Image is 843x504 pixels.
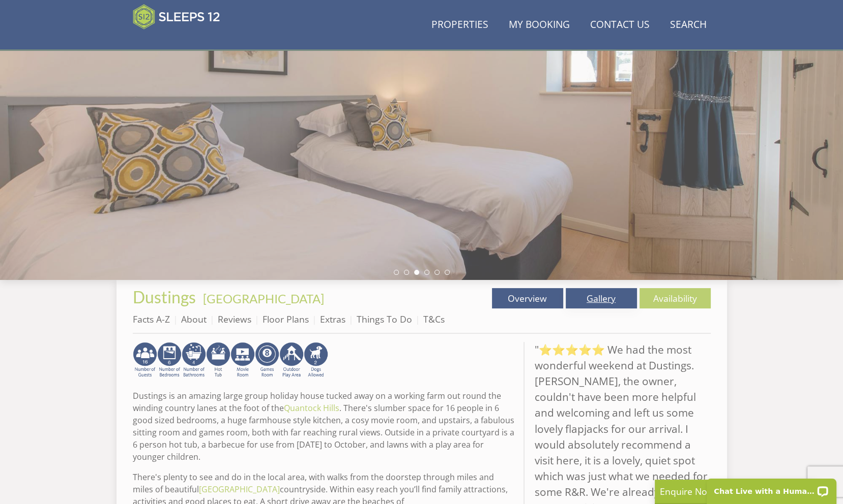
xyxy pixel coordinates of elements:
iframe: Customer reviews powered by Trustpilot [128,36,235,44]
p: Enquire Now [660,485,812,498]
a: Dustings [133,287,199,307]
a: Gallery [566,288,637,308]
span: Dustings [133,287,196,307]
a: Things To Do [357,313,412,325]
a: T&Cs [423,313,445,325]
a: Quantock Hills [284,402,339,414]
img: AD_4nXdrZMsjcYNLGsKuA84hRzvIbesVCpXJ0qqnwZoX5ch9Zjv73tWe4fnFRs2gJ9dSiUubhZXckSJX_mqrZBmYExREIfryF... [255,342,279,379]
p: Dustings is an amazing large group holiday house tucked away on a working farm out round the wind... [133,390,515,463]
img: AD_4nXdwHKoPlWg9i-qbaw4Bguip8uCpOzKQ72KE2PxPib_XJhB8ZK5oxjVswygix9eY1y4SZ9_W9TbywukBYUE2Vsp6H_V9H... [133,342,157,379]
img: AD_4nXcpX5uDwed6-YChlrI2BYOgXwgg3aqYHOhRm0XfZB-YtQW2NrmeCr45vGAfVKUq4uWnc59ZmEsEzoF5o39EWARlT1ewO... [206,342,230,379]
a: Floor Plans [263,313,309,325]
img: AD_4nXeeKAYjkuG3a2x-X3hFtWJ2Y0qYZCJFBdSEqgvIh7i01VfeXxaPOSZiIn67hladtl6xx588eK4H21RjCP8uLcDwdSe_I... [182,342,206,379]
a: [GEOGRAPHIC_DATA] [203,291,324,306]
a: Contact Us [586,14,654,37]
a: Availability [639,288,711,308]
a: My Booking [505,14,574,37]
img: AD_4nXfRzBlt2m0mIteXDhAcJCdmEApIceFt1SPvkcB48nqgTZkfMpQlDmULa47fkdYiHD0skDUgcqepViZHFLjVKS2LWHUqM... [157,342,182,379]
a: Facts A-Z [133,313,170,325]
span: - [199,291,324,306]
a: Reviews [218,313,251,325]
img: Sleeps 12 [133,4,220,29]
img: AD_4nXcMx2CE34V8zJUSEa4yj9Pppk-n32tBXeIdXm2A2oX1xZoj8zz1pCuMiQujsiKLZDhbHnQsaZvA37aEfuFKITYDwIrZv... [230,342,255,379]
iframe: LiveChat chat widget [700,472,843,504]
img: AD_4nXfjdDqPkGBf7Vpi6H87bmAUe5GYCbodrAbU4sf37YN55BCjSXGx5ZgBV7Vb9EJZsXiNVuyAiuJUB3WVt-w9eJ0vaBcHg... [279,342,304,379]
a: Extras [320,313,345,325]
img: AD_4nXe7_8LrJK20fD9VNWAdfykBvHkWcczWBt5QOadXbvIwJqtaRaRf-iI0SeDpMmH1MdC9T1Vy22FMXzzjMAvSuTB5cJ7z5... [304,342,328,379]
a: About [181,313,207,325]
a: Properties [427,14,492,37]
a: Search [666,14,711,37]
a: Overview [492,288,563,308]
a: [GEOGRAPHIC_DATA] [199,484,280,495]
